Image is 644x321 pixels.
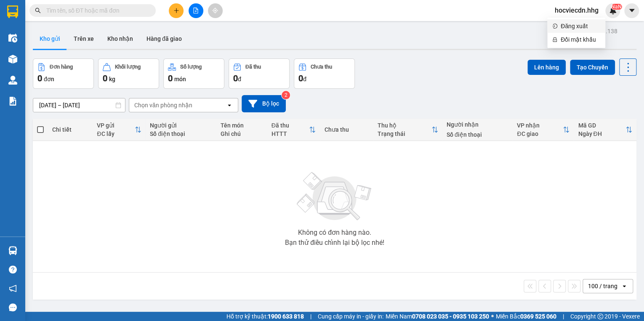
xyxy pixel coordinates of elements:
[33,29,67,49] button: Kho gửi
[298,229,371,236] div: Không có đơn hàng nào.
[97,130,135,137] div: ĐC lấy
[267,119,320,141] th: Toggle SortBy
[221,122,263,129] div: Tên món
[35,8,41,13] span: search
[150,122,212,129] div: Người gửi
[174,76,186,82] span: món
[4,35,14,77] img: logo
[115,64,141,70] div: Khối lượng
[189,3,203,18] button: file-add
[193,8,199,13] span: file-add
[611,4,622,10] sup: NaN
[588,282,617,290] div: 100 / trang
[52,126,88,133] div: Chi tiết
[9,303,17,311] span: message
[386,312,489,321] span: Miền Nam
[310,312,311,321] span: |
[282,91,290,99] sup: 2
[624,3,639,18] button: caret-down
[9,284,17,292] span: notification
[520,313,556,320] strong: 0369 525 060
[303,76,306,82] span: đ
[93,119,146,141] th: Toggle SortBy
[513,119,574,141] th: Toggle SortBy
[163,58,224,89] button: Số lượng0món
[98,58,159,89] button: Khối lượng0kg
[268,313,304,320] strong: 1900 633 818
[97,122,135,129] div: VP gửi
[7,5,18,18] img: logo-vxr
[561,21,600,31] span: Đăng xuất
[8,76,17,85] img: warehouse-icon
[242,95,286,112] button: Bộ lọc
[548,5,605,16] span: hocviecdn.hhg
[46,6,146,15] input: Tìm tên, số ĐT hoặc mã đơn
[33,98,125,112] input: Select a date range.
[140,29,189,49] button: Hàng đã giao
[561,35,600,44] span: Đổi mật khẩu
[377,122,431,129] div: Thu hộ
[226,312,304,321] span: Hỗ trợ kỹ thuật:
[238,76,241,82] span: đ
[298,73,303,83] span: 0
[21,8,74,27] strong: HÃNG XE HẢI HOÀNG GIA
[324,126,369,133] div: Chưa thu
[26,61,69,80] strong: PHIẾU GỬI HÀNG
[233,73,238,83] span: 0
[169,3,184,18] button: plus
[109,76,115,82] span: kg
[9,265,17,273] span: question-circle
[44,76,54,82] span: đơn
[16,28,77,50] span: 42 [PERSON_NAME] - Vinh - [GEOGRAPHIC_DATA]
[245,64,261,70] div: Đã thu
[377,130,431,137] div: Trạng thái
[597,313,603,319] span: copyright
[318,312,383,321] span: Cung cấp máy in - giấy in:
[208,3,223,18] button: aim
[37,73,42,83] span: 0
[101,29,140,49] button: Kho nhận
[168,73,173,83] span: 0
[271,122,309,129] div: Đã thu
[552,37,557,42] span: lock
[527,60,566,75] button: Lên hàng
[173,8,179,13] span: plus
[491,315,494,318] span: ⚪️
[517,122,563,129] div: VP nhận
[294,58,355,89] button: Chưa thu0đ
[8,55,17,64] img: warehouse-icon
[8,34,17,42] img: warehouse-icon
[285,239,384,246] div: Bạn thử điều chỉnh lại bộ lọc nhé!
[8,97,17,106] img: solution-icon
[373,119,442,141] th: Toggle SortBy
[134,101,192,109] div: Chọn văn phòng nhận
[311,64,332,70] div: Chưa thu
[271,130,309,137] div: HTTT
[293,167,377,226] img: svg+xml;base64,PHN2ZyBjbGFzcz0ibGlzdC1wbHVnX19zdmciIHhtbG5zPSJodHRwOi8vd3d3LnczLm9yZy8yMDAwL3N2Zy...
[50,64,73,70] div: Đơn hàng
[570,60,615,75] button: Tạo Chuyến
[578,130,625,137] div: Ngày ĐH
[8,246,17,255] img: warehouse-icon
[578,122,625,129] div: Mã GD
[150,130,212,137] div: Số điện thoại
[221,130,263,137] div: Ghi chú
[447,121,508,128] div: Người nhận
[103,73,107,83] span: 0
[447,131,508,138] div: Số điện thoại
[552,24,557,29] span: login
[574,119,636,141] th: Toggle SortBy
[628,7,636,14] span: caret-down
[67,29,101,49] button: Trên xe
[496,312,556,321] span: Miền Bắc
[563,312,564,321] span: |
[33,58,94,89] button: Đơn hàng0đơn
[212,8,218,13] span: aim
[412,313,489,320] strong: 0708 023 035 - 0935 103 250
[517,130,563,137] div: ĐC giao
[621,283,628,289] svg: open
[229,58,290,89] button: Đã thu0đ
[609,7,617,14] img: icon-new-feature
[226,102,233,109] svg: open
[180,64,202,70] div: Số lượng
